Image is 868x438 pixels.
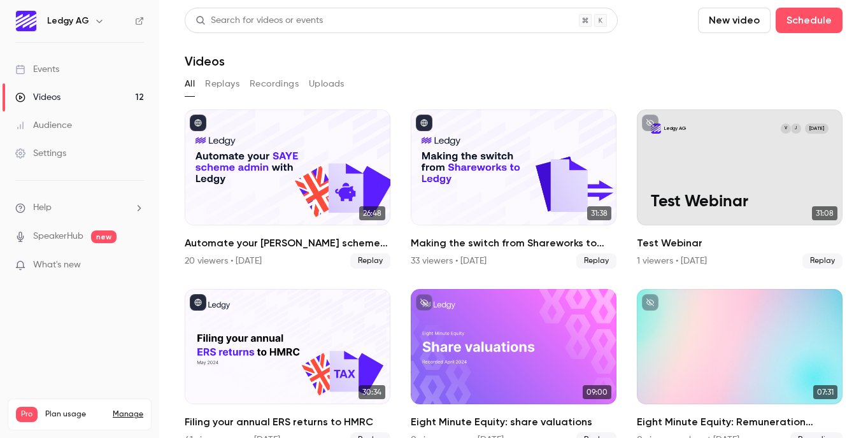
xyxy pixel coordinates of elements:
[637,109,843,269] a: Test Webinar Ledgy AGJV[DATE]Test Webinar31:08Test Webinar1 viewers • [DATE]Replay
[664,125,687,132] p: Ledgy AG
[780,123,792,134] div: V
[359,206,385,220] span: 26:48
[185,74,195,94] button: All
[15,91,60,104] div: Videos
[185,109,390,269] li: Automate your SAYE scheme admin with Ledgy
[129,260,144,271] iframe: Noticeable Trigger
[16,407,38,422] span: Pro
[359,385,385,399] span: 30:34
[33,258,81,272] span: What's new
[587,206,611,220] span: 31:38
[15,147,66,160] div: Settings
[185,8,843,430] section: Videos
[15,63,59,76] div: Events
[411,109,616,269] li: Making the switch from Shareworks to Ledgy
[185,236,390,251] h2: Automate your [PERSON_NAME] scheme admin with Ledgy
[416,115,432,131] button: published
[190,294,206,311] button: published
[205,74,239,94] button: Replays
[91,230,117,243] span: new
[637,414,843,430] h2: Eight Minute Equity: Remuneration Committees
[113,409,143,420] a: Manage
[583,385,611,399] span: 09:00
[185,255,262,267] div: 20 viewers • [DATE]
[190,115,206,131] button: published
[416,294,432,311] button: unpublished
[651,193,829,211] p: Test Webinar
[411,255,487,267] div: 33 viewers • [DATE]
[637,236,843,251] h2: Test Webinar
[33,201,52,215] span: Help
[185,53,225,69] h1: Videos
[802,253,843,269] span: Replay
[33,230,83,243] a: SpeakerHub
[813,385,837,399] span: 07:31
[805,124,829,134] span: [DATE]
[642,115,658,131] button: unpublished
[196,14,323,27] div: Search for videos or events
[250,74,299,94] button: Recordings
[637,109,843,269] li: Test Webinar
[790,123,802,134] div: J
[309,74,345,94] button: Uploads
[637,255,707,267] div: 1 viewers • [DATE]
[185,109,390,269] a: 26:48Automate your [PERSON_NAME] scheme admin with Ledgy20 viewers • [DATE]Replay
[411,109,616,269] a: 31:38Making the switch from Shareworks to Ledgy33 viewers • [DATE]Replay
[411,414,616,430] h2: Eight Minute Equity: share valuations
[411,236,616,251] h2: Making the switch from Shareworks to Ledgy
[15,119,72,132] div: Audience
[185,414,390,430] h2: Filing your annual ERS returns to HMRC
[16,11,36,31] img: Ledgy AG
[576,253,616,269] span: Replay
[698,8,771,33] button: New video
[776,8,843,33] button: Schedule
[45,409,105,420] span: Plan usage
[15,201,144,215] li: help-dropdown-opener
[350,253,390,269] span: Replay
[47,15,89,27] h6: Ledgy AG
[642,294,658,311] button: unpublished
[812,206,837,220] span: 31:08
